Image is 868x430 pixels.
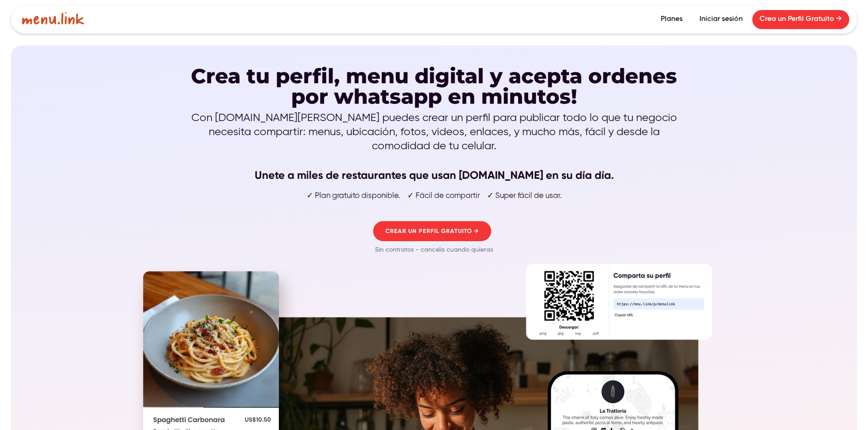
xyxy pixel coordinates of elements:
h1: Crea tu perfil, menu digital y acepta ordenes por whatsapp en minutos! [188,66,680,106]
strong: Unete a miles de restaurantes que usan [DOMAIN_NAME] en su día día. [255,168,614,182]
a: Iniciar sesión [692,10,750,29]
a: Planes [653,10,690,29]
a: CREAR UN PERFIL GRATUITO → [373,221,491,241]
p: ✓ Super fácil de usar. [487,191,562,201]
p: Sin contratos - cancela cuando quieras [371,241,497,258]
p: Con [DOMAIN_NAME][PERSON_NAME] puedes crear un perfil para publicar todo lo que tu negocio necesi... [188,111,680,183]
p: ✓ Plan gratuito disponible. [307,191,400,201]
p: ✓ Fácil de compartir [407,191,480,201]
a: Crea un Perfil Gratuito → [752,10,849,29]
